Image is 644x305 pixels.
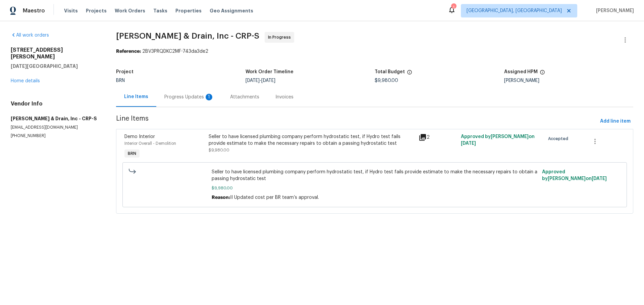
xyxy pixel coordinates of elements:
span: Seller to have licensed plumbing company perform hydrostatic test, if Hydro test fails provide es... [212,169,538,182]
b: Reference: [116,49,141,54]
span: [GEOGRAPHIC_DATA], [GEOGRAPHIC_DATA] [467,7,562,14]
div: 1 [206,94,212,100]
a: All work orders [11,33,49,38]
span: $9,980.00 [375,78,398,83]
h5: Assigned HPM [504,70,538,74]
span: Accepted [548,135,571,142]
span: [DATE] [592,176,607,181]
span: The hpm assigned to this work order. [540,70,545,78]
div: Seller to have licensed plumbing company perform hydrostatic test, if Hydro test fails provide es... [209,133,415,147]
div: Progress Updates [164,94,214,100]
h5: [DATE][GEOGRAPHIC_DATA] [11,63,100,70]
h2: [STREET_ADDRESS][PERSON_NAME] [11,47,100,60]
span: Properties [175,7,202,14]
h4: Vendor Info [11,100,100,107]
div: Attachments [230,94,259,100]
span: Demo Interior [124,134,155,139]
span: [PERSON_NAME] & Drain, Inc - CRP-S [116,32,259,40]
span: $9,980.00 [209,148,229,152]
div: [PERSON_NAME] [504,78,633,83]
span: Visits [64,7,78,14]
h5: Work Order Timeline [246,70,293,74]
span: Tasks [153,8,167,13]
span: Maestro [23,7,45,14]
span: In Progress [268,34,293,41]
p: [PHONE_NUMBER] [11,133,100,139]
p: [EMAIL_ADDRESS][DOMAIN_NAME] [11,125,100,130]
span: [DATE] [261,78,275,83]
div: Line Items [124,93,148,100]
span: BRN [116,78,125,83]
div: 2 [419,133,457,141]
span: Line Items [116,115,597,128]
span: Interior Overall - Demolition [124,141,176,145]
h5: Total Budget [375,70,405,74]
button: Add line item [597,115,633,128]
span: Projects [86,7,107,14]
span: Work Orders [115,7,145,14]
span: Geo Assignments [210,7,253,14]
span: Add line item [600,117,631,126]
div: 2BV3PRQDKC2MF-743da3de2 [116,48,633,55]
div: 1 [451,4,456,11]
div: Invoices [275,94,293,100]
span: The total cost of line items that have been proposed by Opendoor. This sum includes line items th... [407,70,412,78]
h5: Project [116,70,133,74]
span: $9,980.00 [212,185,538,191]
span: II Updated cost per BR team’s approval. [230,195,319,200]
span: Approved by [PERSON_NAME] on [461,134,535,146]
span: Reason: [212,195,230,200]
span: [PERSON_NAME] [593,7,634,14]
h5: [PERSON_NAME] & Drain, Inc - CRP-S [11,115,100,122]
a: Home details [11,79,40,83]
span: BRN [125,150,139,157]
span: [DATE] [246,78,260,83]
span: - [246,78,275,83]
span: Approved by [PERSON_NAME] on [542,170,607,181]
span: [DATE] [461,141,476,146]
